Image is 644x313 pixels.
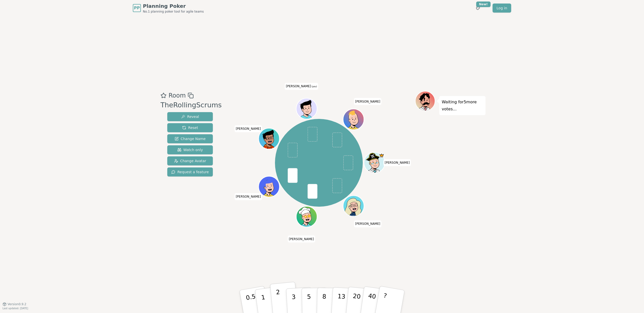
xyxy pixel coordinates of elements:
button: Reset [167,123,213,132]
span: Last updated: [DATE] [3,307,28,310]
a: PPPlanning PokerNo.1 planning poker tool for agile teams [133,3,204,14]
span: Click to change your name [354,220,382,228]
p: Waiting for 5 more votes... [442,99,483,113]
span: Samuel is the host [379,153,384,158]
span: Planning Poker [143,3,204,10]
div: TheRollingScrums [160,100,222,110]
span: Click to change your name [285,83,318,90]
span: PP [134,5,140,11]
span: Version 0.9.2 [8,302,26,306]
button: Click to change your avatar [297,99,316,119]
div: New! [476,2,491,7]
span: Change Avatar [174,158,206,163]
span: Click to change your name [234,193,262,200]
span: Change Name [175,136,206,141]
button: Watch only [167,145,213,154]
span: Click to change your name [288,236,315,243]
span: Click to change your name [354,98,382,105]
span: Click to change your name [234,125,262,132]
button: Request a feature [167,167,213,176]
button: Add as favourite [160,91,167,100]
button: Version0.9.2 [3,302,26,306]
span: Room [169,91,186,100]
span: No.1 planning poker tool for agile teams [143,10,204,14]
span: Click to change your name [383,159,411,166]
span: Watch only [177,147,203,152]
button: Change Avatar [167,156,213,165]
span: Reveal [181,114,199,119]
a: Log in [493,4,511,13]
button: Reveal [167,112,213,121]
button: New! [473,4,482,13]
span: Reset [182,125,198,130]
span: (you) [311,86,317,88]
span: Request a feature [171,169,209,174]
button: Change Name [167,134,213,143]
